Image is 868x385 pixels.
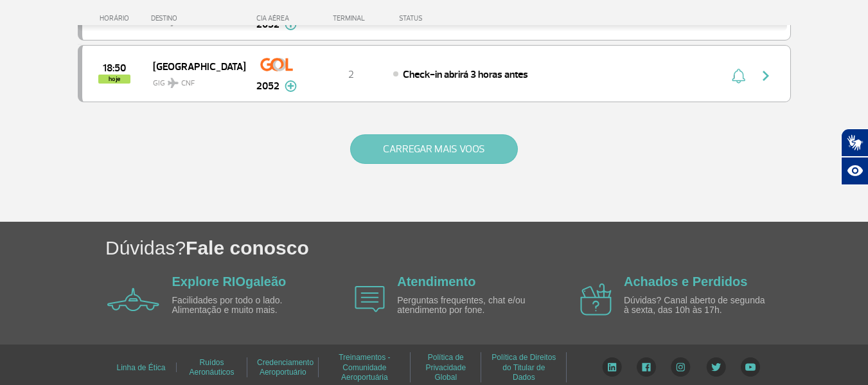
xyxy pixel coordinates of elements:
span: 2052 [256,78,279,94]
a: Linha de Ética [116,359,165,377]
span: 2025-08-27 18:50:00 [103,64,126,73]
img: sino-painel-voo.svg [732,68,745,84]
span: CNF [181,78,195,89]
button: CARREGAR MAIS VOOS [350,134,518,164]
p: Perguntas frequentes, chat e/ou atendimento por fone. [397,296,545,316]
img: Facebook [637,357,656,377]
button: Abrir tradutor de língua de sinais. [841,129,868,157]
div: DESTINO [151,14,245,22]
div: STATUS [393,14,497,22]
img: airplane icon [580,283,612,316]
p: Dúvidas? Canal aberto de segunda à sexta, das 10h às 17h. [624,296,772,316]
h1: Dúvidas? [105,235,868,261]
img: LinkedIn [602,357,622,377]
span: Check-in abrirá 3 horas antes [403,68,528,81]
img: YouTube [741,357,760,377]
img: seta-direita-painel-voo.svg [758,68,774,84]
div: TERMINAL [309,14,393,22]
a: Explore RIOgaleão [172,274,287,289]
img: Twitter [706,357,726,377]
span: [GEOGRAPHIC_DATA] [153,58,235,75]
div: HORÁRIO [82,14,152,22]
img: airplane icon [107,288,159,311]
img: destiny_airplane.svg [168,78,179,88]
img: airplane icon [355,286,385,312]
span: GIG [153,71,235,89]
div: CIA AÉREA [245,14,309,22]
a: Atendimento [397,274,475,289]
span: hoje [98,75,130,84]
img: Instagram [671,357,691,377]
img: mais-info-painel-voo.svg [285,80,297,92]
a: Achados e Perdidos [624,274,747,289]
a: Ruídos Aeronáuticos [189,354,234,381]
a: Credenciamento Aeroportuário [257,354,314,381]
span: Fale conosco [186,237,309,258]
div: Plugin de acessibilidade da Hand Talk. [841,129,868,185]
p: Facilidades por todo o lado. Alimentação e muito mais. [172,296,320,316]
button: Abrir recursos assistivos. [841,157,868,185]
span: 2 [348,68,354,81]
